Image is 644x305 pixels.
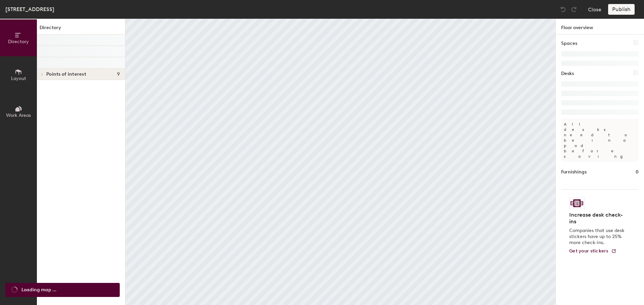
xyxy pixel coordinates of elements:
[560,6,567,13] img: Undo
[588,4,601,15] button: Close
[125,19,555,305] canvas: Map
[21,286,56,294] span: Loading map ...
[11,76,26,81] span: Layout
[556,19,644,34] h1: Floor overview
[5,5,54,13] div: [STREET_ADDRESS]
[37,24,125,34] h1: Directory
[46,72,86,77] span: Points of interest
[571,6,577,13] img: Redo
[561,70,574,77] h1: Desks
[569,212,627,225] h4: Increase desk check-ins
[636,168,639,176] h1: 0
[117,72,120,77] span: 9
[561,40,577,47] h1: Spaces
[561,168,587,176] h1: Furnishings
[569,248,616,254] a: Get your stickers
[6,112,31,118] span: Work Areas
[561,119,639,162] p: All desks need to be in a pod before saving
[569,248,608,254] span: Get your stickers
[569,198,585,209] img: Sticker logo
[569,228,627,246] p: Companies that use desk stickers have up to 25% more check-ins.
[8,39,29,45] span: Directory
